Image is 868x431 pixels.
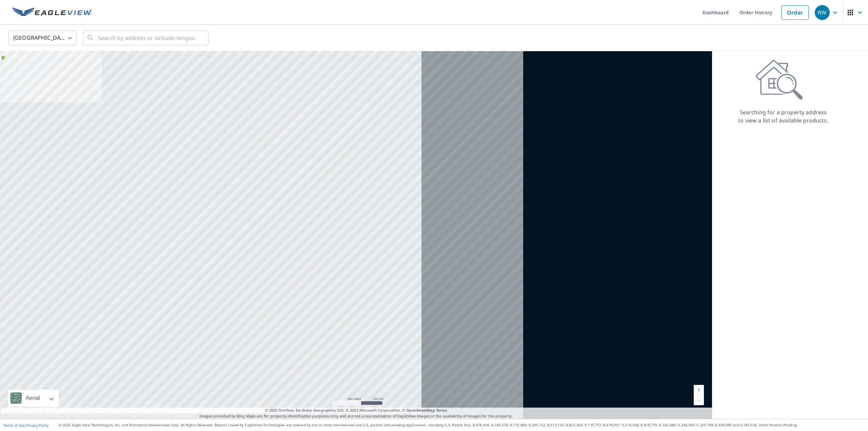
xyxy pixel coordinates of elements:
a: Terms of Use [3,423,24,428]
a: Privacy Policy [26,423,48,428]
a: Current Level 5, Zoom In [694,385,704,395]
p: Searching for a property address to view a list of available products. [738,108,829,124]
a: Order [781,5,809,20]
span: © 2025 TomTom, Earthstar Geographics SIO, © 2025 Microsoft Corporation, © [265,408,447,413]
p: | [3,423,48,427]
a: Current Level 5, Zoom Out [694,395,704,405]
div: [GEOGRAPHIC_DATA] [8,28,76,47]
div: Aerial [8,390,59,407]
div: Aerial [24,390,42,407]
a: Terms [436,408,447,413]
p: © 2025 Eagle View Technologies, Inc. and Pictometry International Corp. All Rights Reserved. Repo... [59,423,865,428]
img: EV Logo [12,7,92,18]
a: OpenStreetMap [406,408,435,413]
input: Search by address or latitude-longitude [98,28,195,47]
div: RW [815,5,830,20]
